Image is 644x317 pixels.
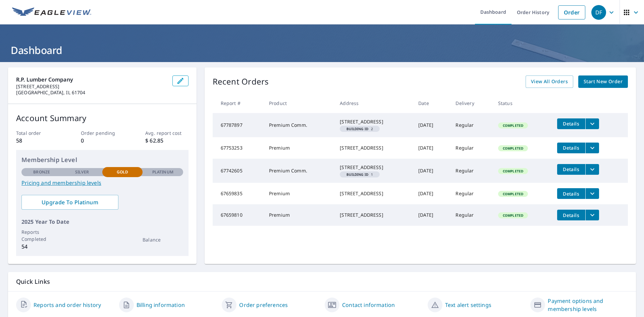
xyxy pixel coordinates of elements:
[152,169,173,175] p: Platinum
[264,204,334,226] td: Premium
[145,137,188,145] p: $ 62.85
[334,93,413,113] th: Address
[578,75,628,88] a: Start New Order
[450,183,492,204] td: Regular
[557,164,585,175] button: detailsBtn-67742605
[585,210,599,220] button: filesDropdownBtn-67659810
[561,212,581,218] span: Details
[117,169,128,175] p: Gold
[450,113,492,137] td: Regular
[585,188,599,199] button: filesDropdownBtn-67659835
[561,145,581,151] span: Details
[413,113,450,137] td: [DATE]
[75,169,89,175] p: Silver
[21,228,62,243] p: Reports Completed
[213,75,269,88] p: Recent Orders
[557,143,585,153] button: detailsBtn-67753253
[584,77,623,86] span: Start New Order
[264,113,334,137] td: Premium Comm.
[561,120,581,127] span: Details
[34,301,101,309] a: Reports and order history
[340,164,408,171] div: [STREET_ADDRESS]
[526,75,573,88] a: View All Orders
[16,129,59,137] p: Total order
[264,159,334,183] td: Premium Comm.
[145,129,188,137] p: Avg. report cost
[413,159,450,183] td: [DATE]
[548,297,628,313] a: Payment options and membership levels
[557,118,585,129] button: detailsBtn-67787897
[16,137,59,145] p: 58
[450,93,492,113] th: Delivery
[531,77,568,86] span: View All Orders
[499,192,527,196] span: Completed
[137,301,185,309] a: Billing information
[591,5,606,20] div: DF
[585,143,599,153] button: filesDropdownBtn-67753253
[450,204,492,226] td: Regular
[450,137,492,159] td: Regular
[21,218,183,226] p: 2025 Year To Date
[264,93,334,113] th: Product
[8,43,636,57] h1: Dashboard
[413,137,450,159] td: [DATE]
[561,166,581,172] span: Details
[21,243,62,251] p: 54
[264,183,334,204] td: Premium
[213,204,264,226] td: 67659810
[143,236,183,243] p: Balance
[342,127,377,130] span: 2
[16,90,167,96] p: [GEOGRAPHIC_DATA], IL 61704
[413,204,450,226] td: [DATE]
[561,191,581,197] span: Details
[499,213,527,218] span: Completed
[16,75,167,84] p: R.P. Lumber Company
[16,84,167,90] p: [STREET_ADDRESS]
[213,183,264,204] td: 67659835
[340,212,408,218] div: [STREET_ADDRESS]
[413,93,450,113] th: Date
[213,137,264,159] td: 67753253
[21,179,183,187] a: Pricing and membership levels
[499,123,527,128] span: Completed
[340,118,408,125] div: [STREET_ADDRESS]
[413,183,450,204] td: [DATE]
[81,129,124,137] p: Order pending
[21,155,183,164] p: Membership Level
[342,301,395,309] a: Contact information
[557,188,585,199] button: detailsBtn-67659835
[33,169,50,175] p: Bronze
[340,190,408,197] div: [STREET_ADDRESS]
[213,159,264,183] td: 67742605
[27,199,113,206] span: Upgrade To Platinum
[585,118,599,129] button: filesDropdownBtn-67787897
[585,164,599,175] button: filesDropdownBtn-67742605
[16,277,628,286] p: Quick Links
[12,7,91,17] img: EV Logo
[558,5,585,19] a: Order
[213,93,264,113] th: Report #
[346,173,368,176] em: Building ID
[239,301,288,309] a: Order preferences
[493,93,552,113] th: Status
[213,113,264,137] td: 67787897
[346,127,368,130] em: Building ID
[342,173,377,176] span: 1
[81,137,124,145] p: 0
[450,159,492,183] td: Regular
[16,112,189,124] p: Account Summary
[499,169,527,173] span: Completed
[557,210,585,220] button: detailsBtn-67659810
[264,137,334,159] td: Premium
[21,195,118,210] a: Upgrade To Platinum
[499,146,527,151] span: Completed
[340,145,408,151] div: [STREET_ADDRESS]
[445,301,491,309] a: Text alert settings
